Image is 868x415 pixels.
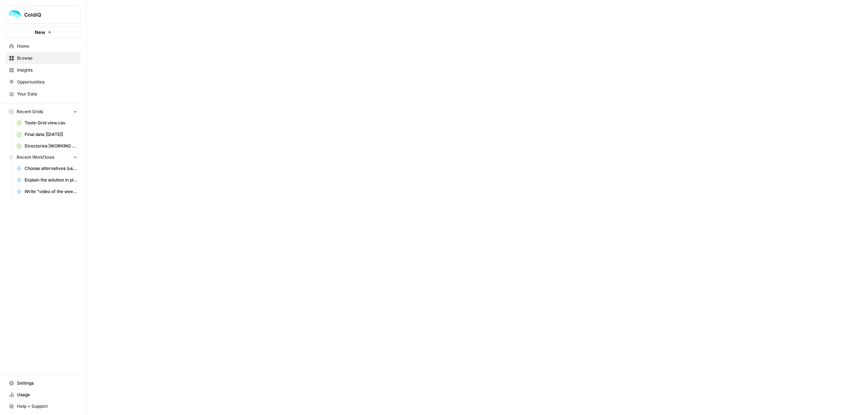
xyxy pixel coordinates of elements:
[6,152,81,163] button: Recent Workflows
[13,186,81,197] a: Write “video of the week” blurb
[17,79,77,85] span: Opportunities
[6,64,81,76] a: Insights
[17,392,77,398] span: Usage
[25,177,77,183] span: Explain the solution in plain words
[6,27,81,38] button: New
[6,88,81,100] a: Your Data
[17,154,54,161] span: Recent Workflows
[13,163,81,174] a: Choose alternatives (using LLM)
[6,106,81,117] button: Recent Grids
[17,403,77,410] span: Help + Support
[6,52,81,64] a: Browse
[17,91,77,97] span: Your Data
[25,143,77,149] span: Directories [WORKING SHEET]
[13,174,81,186] a: Explain the solution in plain words
[17,108,43,115] span: Recent Grids
[25,120,77,126] span: Tools-Grid view.csv
[17,67,77,73] span: Insights
[6,389,81,401] a: Usage
[8,8,21,21] img: ColdiQ Logo
[6,377,81,389] a: Settings
[25,165,77,172] span: Choose alternatives (using LLM)
[17,380,77,386] span: Settings
[6,40,81,52] a: Home
[25,188,77,195] span: Write “video of the week” blurb
[35,29,45,36] span: New
[6,76,81,88] a: Opportunities
[6,6,81,24] button: Workspace: ColdiQ
[13,140,81,152] a: Directories [WORKING SHEET]
[6,401,81,412] button: Help + Support
[24,11,68,18] span: ColdiQ
[25,131,77,138] span: Final data [[DATE]]
[13,129,81,140] a: Final data [[DATE]]
[17,43,77,50] span: Home
[13,117,81,129] a: Tools-Grid view.csv
[17,55,77,61] span: Browse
